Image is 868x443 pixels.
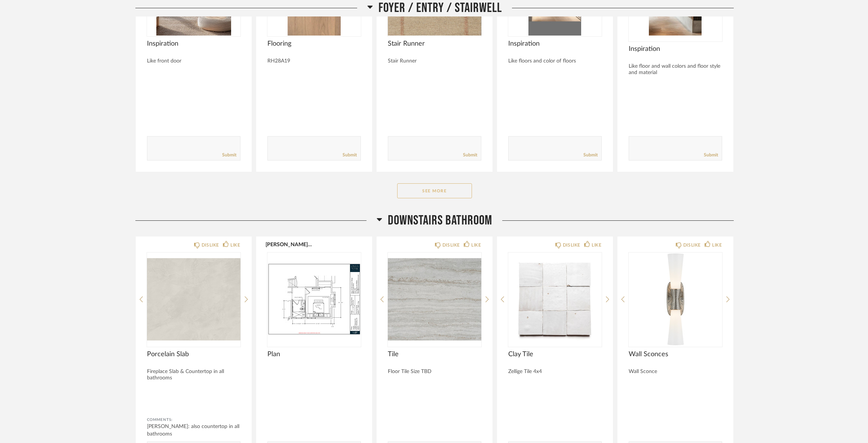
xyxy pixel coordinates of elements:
span: Inspiration [508,40,602,48]
span: Stair Runner [388,40,481,48]
div: DISLIKE [202,241,219,249]
a: Submit [343,152,357,158]
span: Flooring [267,40,361,48]
div: Floor Tile Size TBD [388,369,481,375]
a: Submit [583,152,598,158]
span: Porcelain Slab [147,350,240,358]
span: Inspiration [147,40,240,48]
div: Comments: [147,416,240,424]
div: [PERSON_NAME]: also countertop in all bathrooms [147,423,240,438]
div: Wall Sconce [629,369,722,375]
span: Plan [267,350,361,358]
div: LIKE [712,241,722,249]
div: LIKE [471,241,481,249]
div: Stair Runner [388,58,481,64]
img: undefined [147,253,240,346]
div: Like front door [147,58,240,64]
img: undefined [508,253,602,346]
div: Zellige Tile 4x4 [508,369,602,375]
img: undefined [388,253,481,346]
img: undefined [629,253,722,346]
div: Fireplace Slab & Countertop in all bathrooms [147,369,240,381]
a: Submit [704,152,718,158]
div: DISLIKE [683,241,701,249]
a: Submit [222,152,236,158]
div: LIKE [592,241,601,249]
span: Downstairs Bathroom [388,213,492,229]
button: [PERSON_NAME] Residence 7.pdf [266,241,312,247]
span: Wall Sconces [629,350,722,358]
img: undefined [267,253,361,346]
div: RH28A19 [267,58,361,64]
div: Like floors and color of floors [508,58,602,64]
div: Like floor and wall colors and floor style and material [629,63,722,76]
div: DISLIKE [442,241,460,249]
div: DISLIKE [563,241,580,249]
div: LIKE [230,241,240,249]
a: Submit [463,152,477,158]
span: Tile [388,350,481,358]
span: Clay Tile [508,350,602,358]
span: Inspiration [629,45,722,53]
button: See More [397,183,472,198]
